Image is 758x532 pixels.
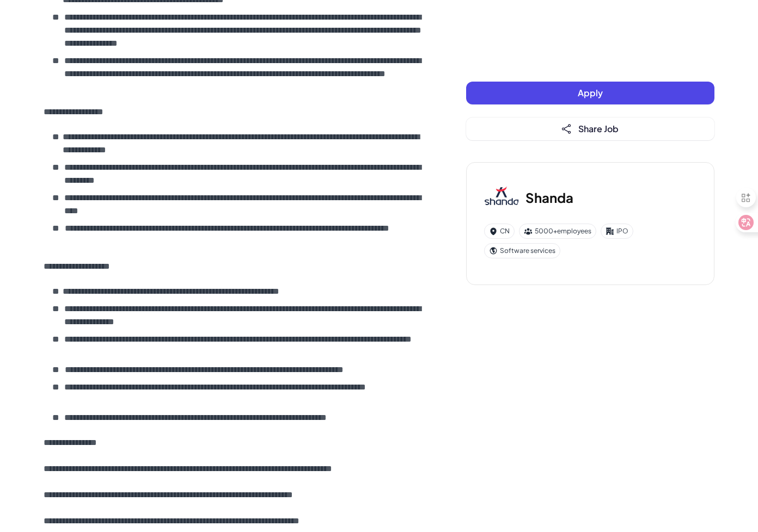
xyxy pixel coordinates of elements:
[466,117,714,140] button: Share Job
[484,224,515,239] div: CN
[578,123,619,134] span: Share Job
[525,188,573,207] h3: Shanda
[484,243,560,258] div: Software services
[601,224,633,239] div: IPO
[519,224,596,239] div: 5000+ employees
[578,87,603,98] span: Apply
[466,82,714,104] button: Apply
[484,180,519,215] img: Sh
